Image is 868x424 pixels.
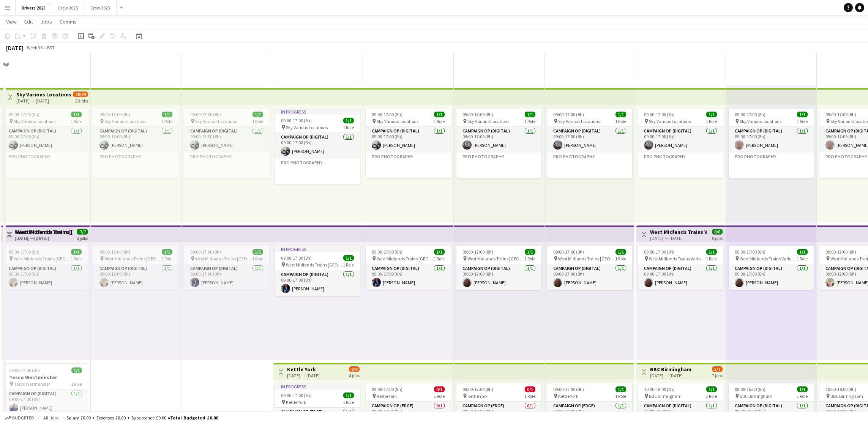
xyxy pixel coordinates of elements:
[253,249,263,255] span: 1/1
[77,229,88,235] span: 7/7
[16,98,71,104] div: [DATE] → [DATE]
[71,367,82,373] span: 1/1
[434,112,445,117] span: 1/1
[712,229,723,235] span: 8/8
[104,256,161,262] span: West Midlands Trains [GEOGRAPHIC_DATA]
[729,127,814,153] app-card-role: Campaign Op (Digital)1/109:00-17:00 (8h)[PERSON_NAME]
[366,127,451,153] app-card-role: Campaign Op (Digital)1/109:00-17:00 (8h)[PERSON_NAME]
[71,112,82,117] span: 1/1
[3,127,88,153] app-card-role: Campaign Op (Digital)1/109:00-17:00 (8h)[PERSON_NAME]
[4,414,35,422] button: Budgeted
[558,393,578,399] span: Kettle York
[14,118,55,124] span: Sky Various Locations
[377,393,397,399] span: Kettle York
[286,399,306,405] span: Kettle York
[3,363,88,415] app-job-card: 09:00-17:00 (8h)1/1Tesco Westminster Tesco Westminster1 RoleCampaign Op (Digital)1/109:00-17:00 (...
[615,112,626,117] span: 1/1
[162,249,172,255] span: 1/1
[372,112,402,117] span: 09:00-17:00 (8h)
[14,256,71,262] span: West Midlands Trains [GEOGRAPHIC_DATA]
[99,112,130,117] span: 09:00-17:00 (8h)
[71,381,82,387] span: 1 Role
[372,386,402,392] span: 09:00-17:00 (8h)
[525,112,535,117] span: 1/1
[547,127,632,153] app-card-role: Campaign Op (Digital)1/109:00-17:00 (8h)[PERSON_NAME]
[456,246,541,290] div: 09:00-17:00 (8h)1/1 West Midlands Trains [GEOGRAPHIC_DATA]1 RoleCampaign Op (Digital)1/109:00-17:...
[740,256,797,262] span: West Midlands Trains Various Locations
[47,45,55,50] div: BST
[825,112,856,117] span: 09:00-17:00 (8h)
[729,264,814,290] app-card-role: Campaign Op (Digital)1/109:00-17:00 (8h)[PERSON_NAME]
[456,264,541,290] app-card-role: Campaign Op (Digital)1/109:00-17:00 (8h)[PERSON_NAME]
[712,372,723,378] div: 7 jobs
[650,235,707,241] div: [DATE] → [DATE]
[3,153,88,178] app-card-role-placeholder: Pro Photography
[650,366,691,373] h3: BBC Birmingham
[553,386,584,392] span: 09:00-17:00 (8h)
[638,153,723,178] app-card-role-placeholder: Pro Photography
[644,249,675,255] span: 09:00-17:00 (8h)
[66,415,218,421] div: Salary £0.00 + Expenses £0.00 + Subsistence £0.00 =
[706,118,717,124] span: 1 Role
[797,386,808,392] span: 1/1
[366,109,451,178] div: 09:00-17:00 (8h)1/1 Sky Various Locations1 RoleCampaign Op (Digital)1/109:00-17:00 (8h)[PERSON_NA...
[16,229,73,235] h3: West Midlands Trains [GEOGRAPHIC_DATA]
[735,386,765,392] span: 08:00-16:00 (8h)
[434,256,445,262] span: 1 Role
[93,264,178,290] app-card-role: Campaign Op (Digital)1/109:00-17:00 (8h)[PERSON_NAME]
[553,249,584,255] span: 09:00-17:00 (8h)
[3,264,88,290] app-card-role: Campaign Op (Digital)1/109:00-17:00 (8h)[PERSON_NAME]
[9,249,39,255] span: 09:00-17:00 (8h)
[275,246,360,296] app-job-card: In progress09:00-17:00 (8h)1/1 West Midlands Trains [GEOGRAPHIC_DATA]1 RoleCampaign Op (Digital)1...
[650,373,691,378] div: [DATE] → [DATE]
[275,109,360,115] div: In progress
[3,17,20,27] a: View
[349,372,360,378] div: 4 jobs
[615,249,626,255] span: 1/1
[740,118,781,124] span: Sky Various Locations
[377,256,434,262] span: West Midlands Trains [GEOGRAPHIC_DATA]
[729,153,814,178] app-card-role-placeholder: Pro Photography
[797,256,808,262] span: 1 Role
[73,91,88,97] span: 28/29
[21,17,36,27] a: Edit
[706,386,717,392] span: 1/1
[3,246,88,290] app-job-card: 09:00-17:00 (8h)1/1 West Midlands Trains [GEOGRAPHIC_DATA]1 RoleCampaign Op (Digital)1/109:00-17:...
[524,118,535,124] span: 1 Role
[343,262,354,268] span: 1 Role
[615,118,626,124] span: 1 Role
[93,246,178,290] app-job-card: 09:00-17:00 (8h)1/1 West Midlands Trains [GEOGRAPHIC_DATA]1 RoleCampaign Op (Digital)1/109:00-17:...
[547,109,632,178] app-job-card: 09:00-17:00 (8h)1/1 Sky Various Locations1 RoleCampaign Op (Digital)1/109:00-17:00 (8h)[PERSON_NA...
[93,127,178,153] app-card-role: Campaign Op (Digital)1/109:00-17:00 (8h)[PERSON_NAME]
[434,386,445,392] span: 0/1
[729,109,814,178] app-job-card: 09:00-17:00 (8h)1/1 Sky Various Locations1 RoleCampaign Op (Digital)1/109:00-17:00 (8h)[PERSON_NA...
[41,18,52,25] span: Jobs
[281,392,312,398] span: 09:00-17:00 (8h)
[93,109,178,178] div: 09:00-17:00 (8h)1/1 Sky Various Locations1 RoleCampaign Op (Digital)1/109:00-17:00 (8h)[PERSON_NA...
[735,249,765,255] span: 09:00-17:00 (8h)
[184,246,269,290] app-job-card: 09:00-17:00 (8h)1/1 West Midlands Trains [GEOGRAPHIC_DATA]1 RoleCampaign Op (Digital)1/109:00-17:...
[25,45,44,50] span: Week 36
[16,0,52,15] button: Drivers 2025
[99,249,130,255] span: 09:00-17:00 (8h)
[830,393,863,399] span: BBC Birmngham
[644,112,675,117] span: 09:00-17:00 (8h)
[60,18,77,25] span: Comms
[706,249,717,255] span: 1/1
[57,17,80,27] a: Comms
[14,381,50,387] span: Tesco Westminster
[740,393,772,399] span: BBC Birmngham
[649,393,682,399] span: BBC Birmngham
[184,109,269,178] app-job-card: 09:00-17:00 (8h)1/1 Sky Various Locations1 RoleCampaign Op (Digital)1/109:00-17:00 (8h)[PERSON_NA...
[161,118,172,124] span: 1 Role
[275,109,360,184] app-job-card: In progress09:00-17:00 (8h)1/1 Sky Various Locations1 RoleCampaign Op (Digital)1/109:00-17:00 (8h...
[456,109,541,178] div: 09:00-17:00 (8h)1/1 Sky Various Locations1 RoleCampaign Op (Digital)1/109:00-17:00 (8h)[PERSON_NA...
[638,264,723,290] app-card-role: Campaign Op (Digital)1/109:00-17:00 (8h)[PERSON_NAME]
[649,118,691,124] span: Sky Various Locations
